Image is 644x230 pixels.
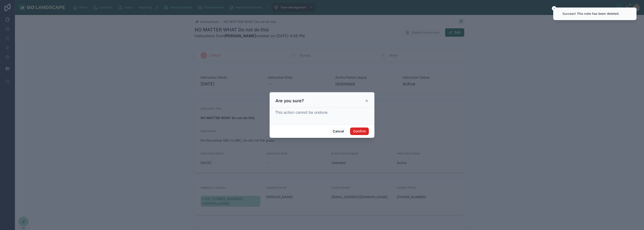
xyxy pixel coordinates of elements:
[275,98,304,104] h3: Are you sure?
[275,110,329,115] span: This action cannot be undone.
[563,11,619,16] div: Success! This note has been deleted.
[350,128,369,135] button: Confirm
[552,6,556,11] button: Close toast
[330,128,347,135] button: Cancel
